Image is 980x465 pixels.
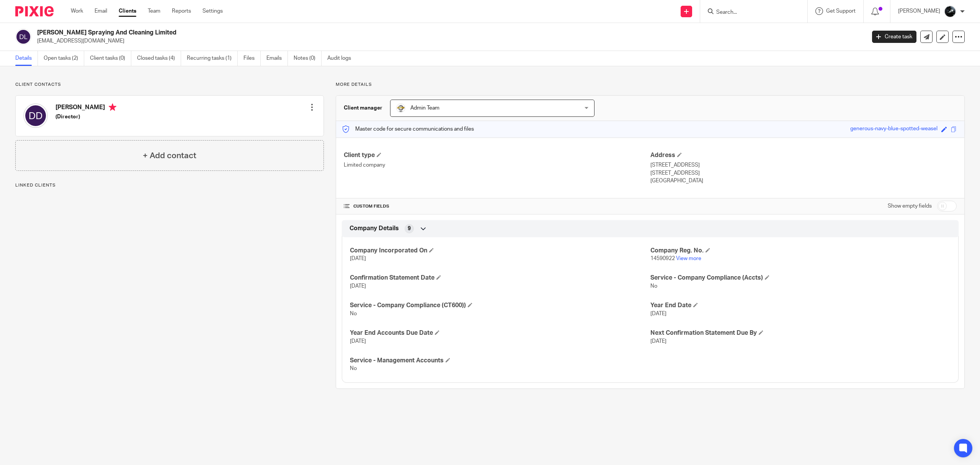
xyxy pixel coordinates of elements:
span: 9 [408,225,411,232]
span: Admin Team [410,105,439,111]
h4: Year End Accounts Due Date [350,329,650,337]
p: [STREET_ADDRESS] [650,161,957,169]
span: No [650,283,657,289]
p: [EMAIL_ADDRESS][DOMAIN_NAME] [37,37,861,45]
h4: Confirmation Statement Date [350,274,650,282]
h4: CUSTOM FIELDS [344,203,650,210]
span: [DATE] [650,339,666,344]
p: [PERSON_NAME] [898,7,940,15]
h4: Service - Management Accounts [350,357,650,365]
a: Closed tasks (4) [137,51,181,66]
p: [GEOGRAPHIC_DATA] [650,177,957,185]
a: Client tasks (0) [90,51,131,66]
i: Primary [109,103,116,111]
a: Work [71,7,83,15]
label: Show empty fields [888,202,932,210]
h3: Client manager [344,104,382,112]
a: Clients [119,7,136,15]
h4: Year End Date [650,301,951,309]
h4: Company Reg. No. [650,247,951,255]
a: Details [15,51,38,66]
h4: Service - Company Compliance (CT600)) [350,301,650,309]
a: Email [95,7,107,15]
span: [DATE] [350,339,366,344]
span: [DATE] [650,311,666,316]
h4: Service - Company Compliance (Accts) [650,274,951,282]
a: Emails [266,51,288,66]
a: Create task [872,31,916,43]
h4: + Add contact [143,150,196,162]
img: Pixie [15,6,54,16]
a: Recurring tasks (1) [187,51,238,66]
h4: Next Confirmation Statement Due By [650,329,951,337]
input: Search [715,9,784,16]
a: Open tasks (2) [44,51,84,66]
span: [DATE] [350,256,366,261]
a: Audit logs [327,51,357,66]
span: 14590922 [650,256,675,261]
p: Limited company [344,161,650,169]
img: 1000002122.jpg [944,5,956,18]
h4: [PERSON_NAME] [56,103,116,113]
h2: [PERSON_NAME] Spraying And Cleaning Limited [37,29,696,37]
a: Settings [203,7,223,15]
a: Team [148,7,160,15]
img: svg%3E [15,29,31,45]
img: svg%3E [23,103,48,128]
a: Reports [172,7,191,15]
img: 1000002125.jpg [396,103,405,113]
p: More details [336,82,965,88]
span: Company Details [350,224,399,232]
p: Linked clients [15,182,324,188]
h4: Company Incorporated On [350,247,650,255]
h5: (Director) [56,113,116,121]
a: Files [243,51,261,66]
div: generous-navy-blue-spotted-weasel [850,125,938,134]
p: Client contacts [15,82,324,88]
p: [STREET_ADDRESS] [650,169,957,177]
a: Notes (0) [294,51,322,66]
h4: Address [650,151,957,159]
span: [DATE] [350,283,366,289]
span: No [350,366,357,371]
span: No [350,311,357,316]
a: View more [676,256,701,261]
h4: Client type [344,151,650,159]
span: Get Support [826,8,856,14]
p: Master code for secure communications and files [342,125,474,133]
